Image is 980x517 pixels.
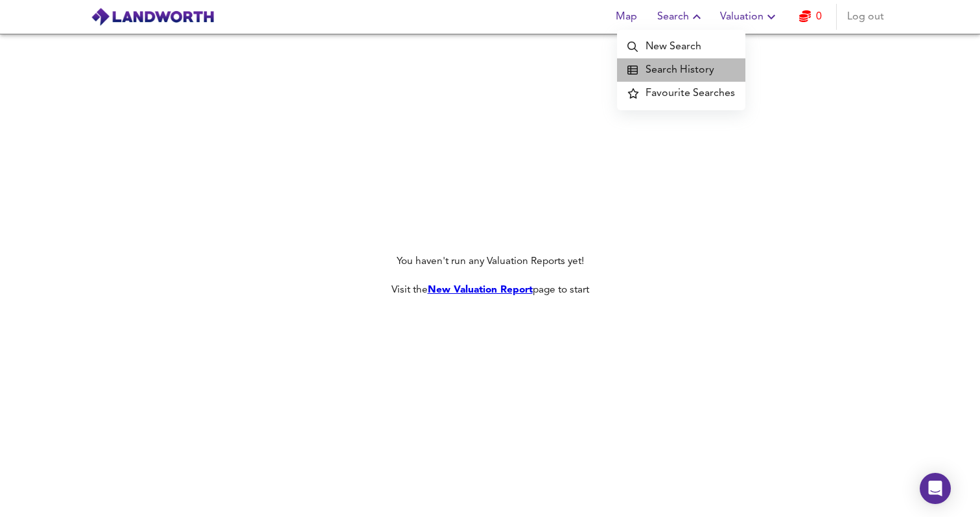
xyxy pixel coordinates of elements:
[715,4,784,30] button: Valuation
[720,8,779,26] span: Valuation
[920,473,951,504] div: Open Intercom Messenger
[657,8,705,26] span: Search
[611,8,642,26] span: Map
[617,35,745,58] a: New Search
[789,4,831,30] button: 0
[428,285,533,295] a: New Valuation Report
[617,82,745,105] a: Favourite Searches
[799,8,822,26] a: 0
[391,254,589,297] div: You haven't run any Valuation Reports yet!
[842,4,889,30] button: Log out
[91,7,215,27] img: logo
[391,283,589,297] div: Visit the page to start
[652,4,710,30] button: Search
[605,4,647,30] button: Map
[617,58,745,82] a: Search History
[847,8,884,26] span: Log out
